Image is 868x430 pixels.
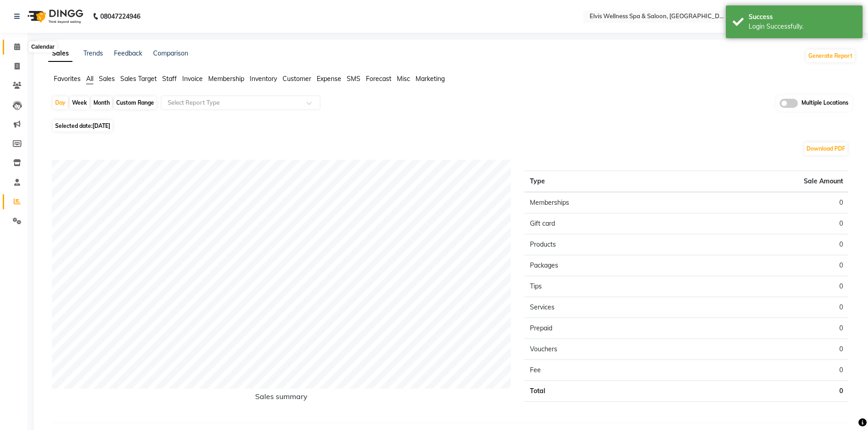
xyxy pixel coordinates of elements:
td: Fee [524,359,686,380]
span: Staff [162,75,177,83]
td: Gift card [524,213,686,234]
span: Selected date: [53,120,113,132]
td: Total [524,380,686,401]
td: Prepaid [524,318,686,339]
div: Login Successfully. [749,22,856,31]
span: Inventory [250,75,277,83]
span: Customer [282,75,311,83]
span: Expense [317,75,341,83]
span: Forecast [366,75,391,83]
td: Tips [524,276,686,297]
img: logo [23,4,86,29]
td: 0 [687,213,848,234]
td: 0 [687,234,848,255]
th: Type [524,171,686,192]
td: 0 [687,276,848,297]
td: 0 [687,339,848,359]
td: 0 [687,318,848,339]
b: 08047224946 [100,4,140,29]
span: Marketing [416,75,445,83]
td: Vouchers [524,339,686,359]
span: Invoice [182,75,203,83]
div: Month [91,96,112,109]
td: Services [524,297,686,318]
div: Week [70,96,89,109]
td: 0 [687,192,848,213]
a: Feedback [114,49,142,57]
td: 0 [687,255,848,276]
span: Sales Target [120,75,157,83]
div: Custom Range [114,96,156,109]
span: Favorites [54,75,81,83]
a: Comparison [153,49,188,57]
h6: Sales summary [52,392,511,405]
div: Day [53,96,68,109]
button: Download PDF [804,142,847,155]
th: Sale Amount [687,171,848,192]
span: Multiple Locations [801,99,848,108]
span: SMS [347,75,360,83]
span: Sales [99,75,115,83]
a: Trends [83,49,103,57]
span: All [86,75,93,83]
td: 0 [687,380,848,401]
td: 0 [687,359,848,380]
td: Memberships [524,192,686,213]
td: Products [524,234,686,255]
div: Calendar [29,41,56,52]
td: 0 [687,297,848,318]
button: Generate Report [806,50,855,62]
div: Success [749,12,856,22]
span: Membership [208,75,244,83]
span: [DATE] [92,122,110,129]
span: Misc [397,75,410,83]
td: Packages [524,255,686,276]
